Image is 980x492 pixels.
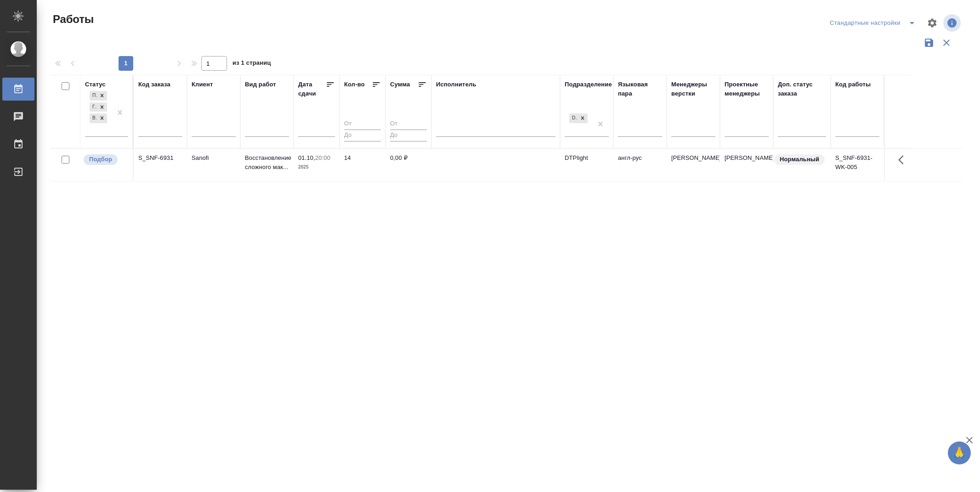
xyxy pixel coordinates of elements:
div: Клиент [192,80,213,89]
div: Языковая пара [618,80,662,98]
div: Менеджеры верстки [671,80,715,98]
p: 20:00 [315,154,330,161]
span: 🙏 [952,443,967,463]
p: Нормальный [780,155,819,164]
div: Готов к работе [90,102,97,112]
div: DTPlight [568,113,589,124]
span: из 1 страниц [232,57,271,71]
div: DTPlight [569,113,578,123]
p: Восстановление сложного мак... [245,153,289,172]
div: Кол-во [344,80,365,89]
div: В работе [90,113,97,123]
div: S_SNF-6931 [138,153,182,163]
div: Проектные менеджеры [725,80,769,98]
div: Сумма [390,80,410,89]
input: От [390,119,427,130]
div: Подбор [90,91,97,101]
p: 01.10, [298,154,315,161]
span: Настроить таблицу [921,12,943,34]
td: DTPlight [560,149,613,181]
td: [PERSON_NAME] [720,149,773,181]
div: Вид работ [245,80,276,89]
div: Дата сдачи [298,80,326,98]
input: До [390,130,427,141]
button: 🙏 [948,441,971,464]
button: Сохранить фильтры [920,34,938,51]
button: Сбросить фильтры [938,34,955,51]
span: Работы [51,12,94,27]
div: Исполнитель [436,80,476,89]
p: Подбор [89,155,112,164]
td: S_SNF-6931-WK-005 [831,149,884,181]
div: split button [827,16,921,30]
div: Подразделение [565,80,612,89]
div: Код работы [835,80,871,89]
button: Здесь прячутся важные кнопки [893,149,915,171]
input: От [344,119,381,130]
td: 0,00 ₽ [385,149,431,181]
input: До [344,130,381,141]
div: Статус [85,80,106,89]
td: 14 [340,149,385,181]
span: Посмотреть информацию [943,14,963,32]
div: Код заказа [138,80,170,89]
p: Sanofi [192,153,236,163]
td: англ-рус [613,149,667,181]
p: [PERSON_NAME] [671,153,715,163]
p: 2025 [298,163,335,172]
div: Доп. статус заказа [778,80,826,98]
